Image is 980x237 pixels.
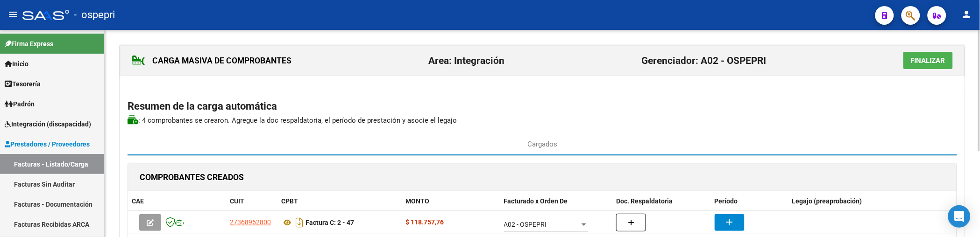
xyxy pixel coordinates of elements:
[5,139,90,149] span: Prestadores / Proveedores
[612,191,711,211] datatable-header-cell: Doc. Respaldatoria
[140,170,244,185] h1: COMPROBANTES CREADOS
[961,9,973,20] mat-icon: person
[788,191,957,211] datatable-header-cell: Legajo (preaprobación)
[724,216,735,228] mat-icon: add
[282,197,298,205] span: CPBT
[527,139,557,149] span: Cargados
[504,221,547,228] span: A02 - OSPEPRI
[294,215,306,230] i: Descargar documento
[321,116,457,125] span: , el período de prestación y asocie el legajo
[132,197,144,205] span: CAE
[405,218,444,226] strong: $ 118.757,76
[500,191,613,211] datatable-header-cell: Facturado x Orden De
[911,56,945,65] span: Finalizar
[405,197,429,205] span: MONTO
[227,191,278,211] datatable-header-cell: CUIT
[642,52,767,70] h2: Gerenciador: A02 - OSPEPRI
[616,197,673,205] span: Doc. Respaldatoria
[948,205,971,228] div: Open Intercom Messenger
[230,218,271,226] span: 27368962800
[402,191,500,211] datatable-header-cell: MONTO
[5,119,91,129] span: Integración (discapacidad)
[5,99,35,109] span: Padrón
[278,191,402,211] datatable-header-cell: CPBT
[715,197,738,205] span: Período
[903,52,953,69] button: Finalizar
[792,197,862,205] span: Legajo (preaprobación)
[230,197,245,205] span: CUIT
[132,53,291,68] h1: CARGA MASIVA DE COMPROBANTES
[128,191,227,211] datatable-header-cell: CAE
[128,115,957,125] p: : 4 comprobantes se crearon. Agregue la doc respaldatoria
[5,59,28,69] span: Inicio
[306,219,355,226] strong: Factura C: 2 - 47
[5,79,41,89] span: Tesorería
[504,197,568,205] span: Facturado x Orden De
[128,98,957,115] h2: Resumen de la carga automática
[74,5,115,25] span: - ospepri
[428,52,504,70] h2: Area: Integración
[711,191,788,211] datatable-header-cell: Período
[7,9,19,20] mat-icon: menu
[5,39,53,49] span: Firma Express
